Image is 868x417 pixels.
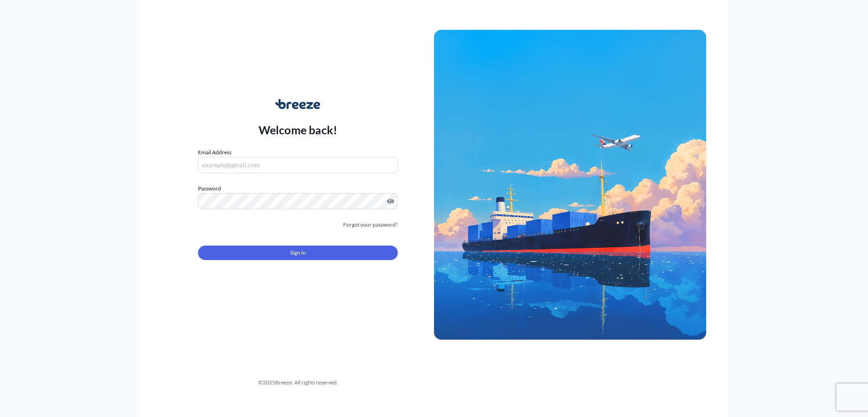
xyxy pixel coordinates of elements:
[387,198,394,205] button: Show password
[198,157,398,173] input: example@gmail.com
[198,246,398,260] button: Sign In
[290,248,306,257] span: Sign In
[434,30,706,339] img: Ship illustration
[259,123,338,137] p: Welcome back!
[198,148,231,157] label: Email Address
[162,378,434,387] div: © 2025 Breeze. All rights reserved.
[343,220,398,229] a: Forgot your password?
[198,184,398,193] label: Password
